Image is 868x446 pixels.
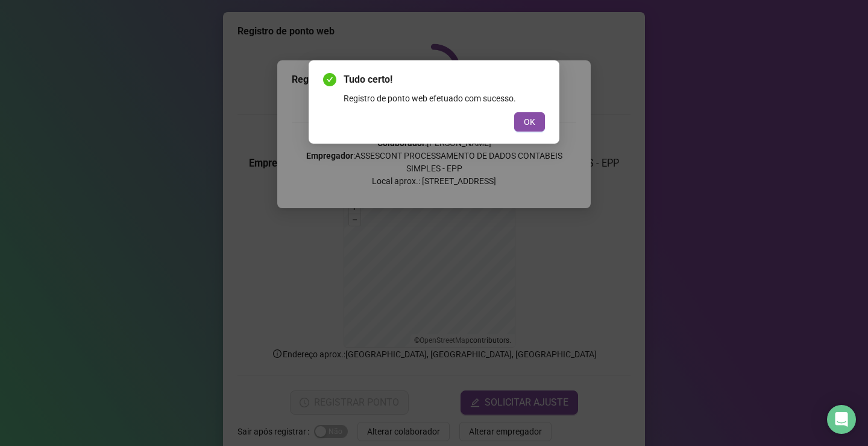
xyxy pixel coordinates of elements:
span: Tudo certo! [344,72,545,87]
div: Registro de ponto web efetuado com sucesso. [344,92,545,105]
div: Open Intercom Messenger [827,405,856,434]
button: OK [514,112,545,132]
span: OK [524,115,535,129]
span: check-circle [323,73,336,86]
